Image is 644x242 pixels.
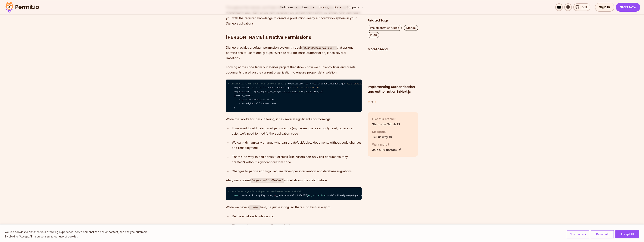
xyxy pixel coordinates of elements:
p: Throughout this tutorial, you’ll learn these concepts in practice by building a document manageme... [226,5,362,26]
span: 'X-Organization-Id' [347,83,373,85]
button: Accept All [615,230,639,238]
button: Solutions [279,3,299,11]
span: # documents/views.pydef get_queryset(self): [228,83,287,85]
div: If we want to add role-based permissions (e.g., some users can only read, others can edit), we’d ... [232,126,362,136]
a: Pricing [318,3,331,11]
h3: Implementing Authentication and Authorization in Next.js [368,85,418,94]
a: Star us on Github [372,122,400,126]
div: Change role permissions without code changes [232,223,362,228]
p: While we have a field, it’s just a string, so there’s no built-in way to: [226,204,362,210]
p: By clicking "Accept All", you consent to our use of cookies. [5,234,148,239]
code: django.contrib.auth [302,46,337,50]
button: Go to slide 2 [371,101,373,103]
h2: Related Tags [368,18,418,23]
img: Permit logo [4,1,41,14]
a: Django [404,25,418,31]
p: Django provides a default permission system through that assigns permissions to users and groups.... [226,45,362,61]
span: on [274,194,276,197]
li: 2 of 3 [368,54,418,99]
p: Want more? [372,142,401,147]
a: RBAC [368,32,379,38]
h2: [PERSON_NAME]’s Native Permissions [226,19,362,40]
button: Customize [567,230,589,238]
div: There’s no way to add contextual rules (like “users can only edit documents they created”) withou... [232,154,362,165]
code: role [249,205,260,210]
button: Go to slide 3 [375,101,376,103]
span: 5.3k [580,5,588,9]
p: We use cookies to enhance your browsing experience, serve personalized ads or content, and analyz... [5,230,148,234]
code: OrganizationMember [251,178,284,183]
code: = models.ForeignKey(User, _delete=models.CASCADE) = models.ForeignKey(Organization, _delete=model... [226,187,362,200]
button: Learn [301,3,316,11]
a: Join our Substack [372,148,401,152]
a: Start Now [616,3,640,12]
span: organization [308,194,325,197]
p: Also, our current model shows the static nature: [226,178,362,183]
img: Implementing Authentication and Authorization in Next.js [368,54,418,83]
span: 'X-Organization-Id' [293,87,319,89]
span: id [297,90,300,93]
p: Looking at the code from our starter project that shows how we currently filter and create docume... [226,64,362,75]
div: Changes to permission logic require developer intervention and database migrations [232,168,362,174]
div: Define what each role can do [232,214,362,219]
a: Docs [332,3,342,11]
p: Disagree? [372,129,392,134]
button: Company [344,3,365,11]
a: 5.3k [573,3,590,11]
span: user [234,194,239,197]
a: Tell us why [372,135,392,139]
code: organization_id = self.request.headers.get( ) organization_id: Document.objects.none() Document.o... [226,80,362,112]
p: While this works for basic filtering, it has several significant shortcomings: [226,116,362,122]
a: Sign In [595,3,614,12]
button: Go to slide 1 [368,101,370,103]
div: We can’t dynamically change who can create/edit/delete documents without code changes and redeplo... [232,140,362,150]
span: # core/models.pyclass OrganizationMember(models.Model): [228,190,304,193]
h2: More to read [368,47,418,52]
a: Implementation Guide [368,25,402,31]
div: Posts [368,54,418,103]
button: Reject All [591,230,614,238]
p: Like this Article? [372,117,400,121]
